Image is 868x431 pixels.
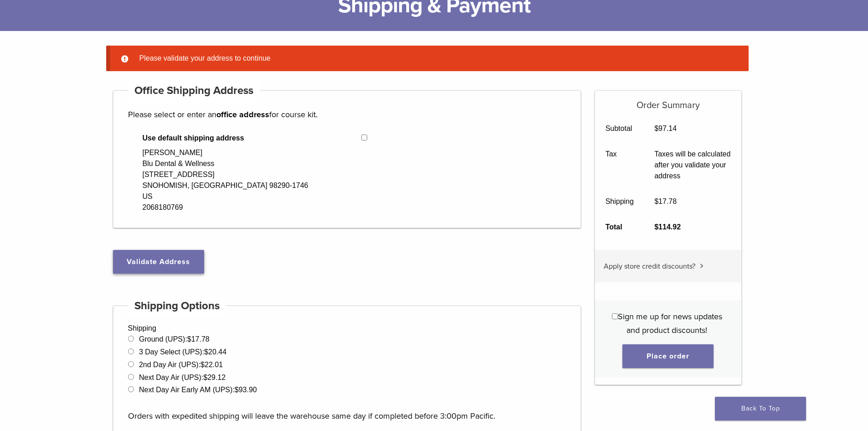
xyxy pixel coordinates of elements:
p: Please select or enter an for course kit. [128,108,566,121]
img: caret.svg [700,264,704,268]
bdi: 17.78 [187,335,210,343]
bdi: 20.44 [204,348,226,356]
bdi: 17.78 [654,197,677,205]
label: 3 Day Select (UPS): [139,348,226,356]
th: Total [595,214,644,240]
h4: Shipping Options [128,295,226,317]
li: Please validate your address to continue [136,53,734,64]
a: Back To Top [715,397,806,421]
p: Orders with expedited shipping will leave the warehouse same day if completed before 3:00pm Pacific. [128,395,566,423]
bdi: 93.90 [235,386,257,394]
button: Place order [622,344,714,368]
span: $ [235,386,239,394]
h5: Order Summary [595,91,741,111]
label: 2nd Day Air (UPS): [139,361,223,369]
bdi: 22.01 [200,361,223,369]
label: Ground (UPS): [139,335,210,343]
span: Apply store credit discounts? [604,262,695,271]
span: $ [204,348,208,356]
div: [PERSON_NAME] Blu Dental & Wellness [STREET_ADDRESS] SNOHOMISH, [GEOGRAPHIC_DATA] 98290-1746 US 2... [143,147,308,213]
th: Tax [595,141,644,189]
th: Subtotal [595,116,644,141]
span: Sign me up for news updates and product discounts! [618,312,722,335]
td: Taxes will be calculated after you validate your address [644,141,741,189]
bdi: 114.92 [654,223,681,231]
span: Use default shipping address [143,133,362,144]
strong: office address [216,109,269,119]
span: $ [187,335,191,343]
span: $ [654,197,658,205]
span: $ [200,361,205,369]
bdi: 29.12 [203,374,226,381]
label: Next Day Air (UPS): [139,374,226,381]
span: $ [654,125,658,132]
span: $ [654,223,658,231]
h4: Office Shipping Address [128,80,260,102]
span: $ [203,374,207,381]
input: Sign me up for news updates and product discounts! [612,313,618,319]
label: Next Day Air Early AM (UPS): [139,386,257,394]
bdi: 97.14 [654,125,677,132]
button: Validate Address [113,250,204,274]
th: Shipping [595,189,644,214]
